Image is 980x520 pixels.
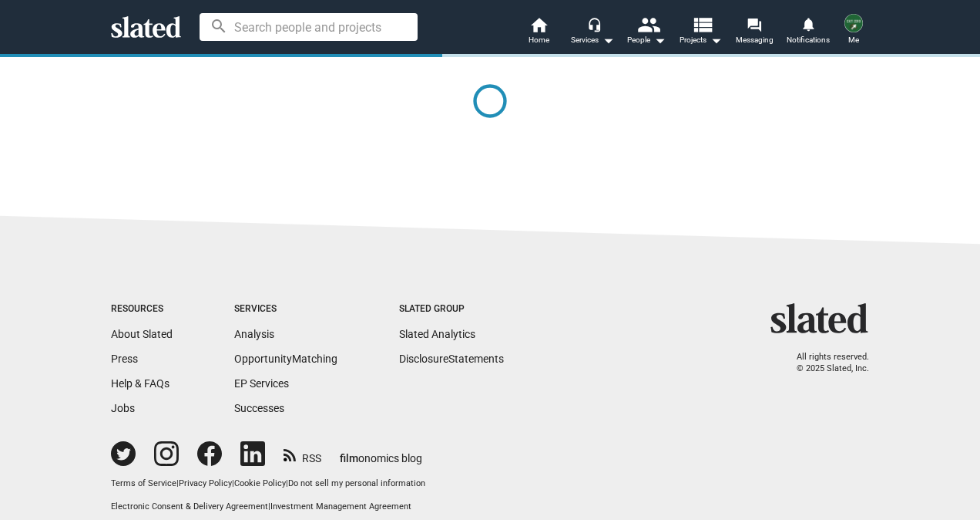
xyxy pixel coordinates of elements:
span: Projects [680,31,722,49]
mat-icon: forum [747,17,761,32]
button: Projects [673,15,727,49]
a: RSS [284,442,321,466]
input: Search people and projects [200,13,418,41]
a: EP Services [234,377,289,390]
a: Investment Management Agreement [270,501,411,512]
a: Help & FAQs [111,377,169,390]
span: Me [848,31,859,49]
mat-icon: arrow_drop_down [599,31,617,49]
mat-icon: notifications [800,16,815,31]
div: Slated Group [399,303,504,316]
a: Press [111,353,138,365]
a: filmonomics blog [340,439,422,466]
a: Cookie Policy [234,478,286,488]
mat-icon: arrow_drop_down [706,31,725,49]
a: Jobs [111,402,135,414]
p: All rights reserved. © 2025 Slated, Inc. [780,352,869,374]
a: Home [512,15,566,49]
a: Electronic Consent & Delivery Agreement [111,501,268,512]
div: People [627,31,666,49]
a: Terms of Service [111,478,176,488]
a: About Slated [111,328,173,340]
mat-icon: home [529,15,548,34]
a: Successes [234,402,284,414]
mat-icon: headset_mic [587,17,601,31]
div: Services [571,31,614,49]
button: People [619,15,673,49]
span: | [176,478,179,488]
button: Do not sell my personal information [288,478,425,490]
div: Resources [111,303,173,316]
span: | [268,501,270,512]
a: Analysis [234,328,274,340]
a: DisclosureStatements [399,353,504,365]
span: | [286,478,288,488]
a: Privacy Policy [179,478,232,488]
span: Home [529,31,549,49]
a: Slated Analytics [399,328,475,340]
div: Services [234,303,337,316]
span: film [340,452,358,464]
span: | [232,478,234,488]
button: Kurt FriedMe [835,11,872,51]
button: Services [566,15,619,49]
span: Notifications [787,31,830,49]
span: Messaging [736,31,774,49]
mat-icon: arrow_drop_down [650,31,669,49]
mat-icon: view_list [691,13,713,35]
a: Messaging [727,15,781,49]
a: Notifications [781,15,835,49]
a: OpportunityMatching [234,353,337,365]
mat-icon: people [637,13,659,35]
img: Kurt Fried [844,14,863,32]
